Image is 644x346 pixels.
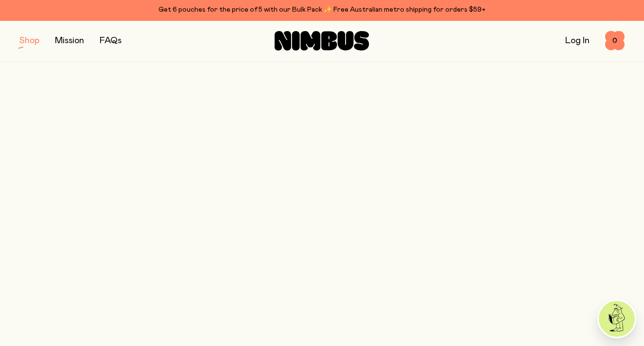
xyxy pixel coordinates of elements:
img: agent [599,301,635,337]
button: 0 [605,31,625,50]
a: FAQs [100,36,122,45]
div: Get 6 pouches for the price of 5 with our Bulk Pack ✨ Free Australian metro shipping for orders $59+ [19,4,625,16]
a: Log In [565,36,590,45]
a: Mission [55,36,84,45]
